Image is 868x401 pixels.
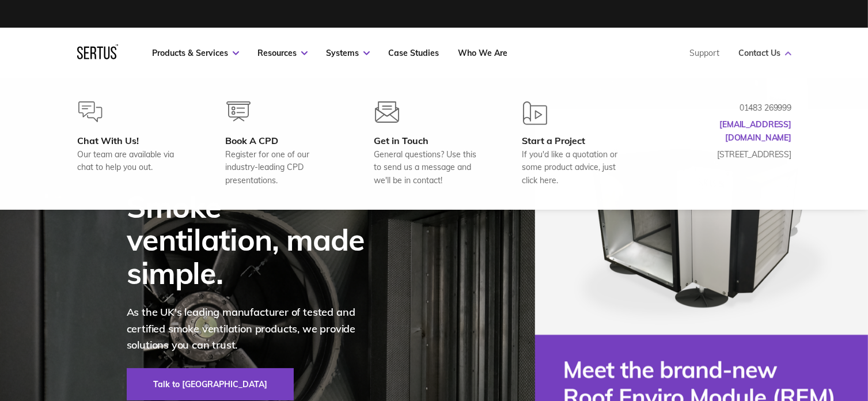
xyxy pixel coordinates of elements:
[225,101,336,187] a: Book A CPDRegister for one of our industry-leading CPD presentations.
[225,135,336,146] div: Book A CPD
[127,190,380,289] div: Smoke ventilation, made simple.
[458,48,508,58] a: Who We Are
[676,148,791,161] p: [STREET_ADDRESS]
[225,148,336,187] div: Register for one of our industry-leading CPD presentations.
[389,48,439,58] a: Case Studies
[153,48,239,58] a: Products & Services
[374,148,485,187] div: General questions? Use this to send us a message and we'll be in contact!
[522,148,633,187] div: If you'd like a quotation or some product advice, just click here.
[739,48,791,58] a: Contact Us
[374,101,485,187] a: Get in TouchGeneral questions? Use this to send us a message and we'll be in contact!
[690,48,720,58] a: Support
[522,101,633,187] a: Start a ProjectIf you'd like a quotation or some product advice, just click here.
[522,135,633,146] div: Start a Project
[77,148,188,174] div: Our team are available via chat to help you out.
[810,346,868,401] iframe: Chat Widget
[127,304,380,354] p: As the UK's leading manufacturer of tested and certified smoke ventilation products, we provide s...
[258,48,308,58] a: Resources
[77,135,188,146] div: Chat With Us!
[719,119,791,142] a: [EMAIL_ADDRESS][DOMAIN_NAME]
[374,135,485,146] div: Get in Touch
[327,48,370,58] a: Systems
[77,101,188,187] a: Chat With Us!Our team are available via chat to help you out.
[127,368,294,400] a: Talk to [GEOGRAPHIC_DATA]
[676,101,791,114] p: 01483 269999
